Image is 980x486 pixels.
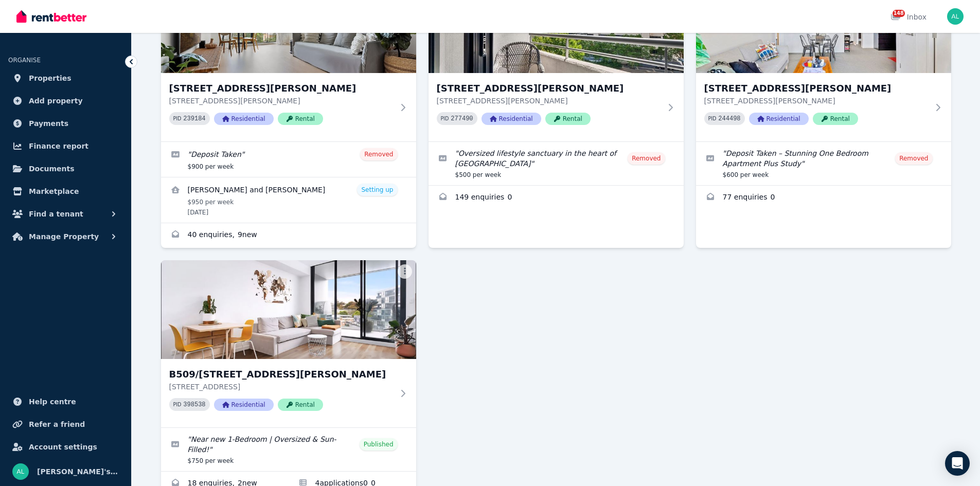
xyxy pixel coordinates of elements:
p: [STREET_ADDRESS] [169,382,394,392]
p: [STREET_ADDRESS][PERSON_NAME] [437,96,661,106]
span: Manage Property [29,230,99,243]
h3: [STREET_ADDRESS][PERSON_NAME] [437,81,661,96]
h3: B509/[STREET_ADDRESS][PERSON_NAME] [169,367,394,382]
code: 244498 [718,115,740,122]
a: Add property [8,91,123,111]
a: Refer a friend [8,414,123,435]
span: Residential [749,113,809,125]
a: Properties [8,68,123,88]
span: Find a tenant [29,208,83,220]
a: Enquiries for 601/1 Bruce Bennetts Place, Maroubra [696,186,951,210]
span: Help centre [29,395,76,408]
a: Marketplace [8,181,123,202]
span: Properties [29,72,72,84]
span: Rental [278,399,323,411]
a: B509/5 Mooramba Rd, Dee WhyB509/[STREET_ADDRESS][PERSON_NAME][STREET_ADDRESS]PID 398538Residentia... [161,260,416,427]
code: 239184 [183,115,205,122]
small: PID [173,402,182,407]
button: More options [398,264,412,279]
small: PID [173,116,182,121]
div: Inbox [890,12,926,22]
button: Find a tenant [8,204,123,224]
small: PID [708,116,717,121]
span: Finance report [29,140,88,152]
a: Finance report [8,136,123,156]
span: Rental [813,113,858,125]
a: Documents [8,158,123,179]
a: Help centre [8,391,123,412]
img: Sydney Sotheby's LNS [947,8,964,25]
h3: [STREET_ADDRESS][PERSON_NAME] [704,81,929,96]
div: Open Intercom Messenger [945,451,970,476]
span: Residential [482,113,541,125]
a: Edit listing: Oversized lifestyle sanctuary in the heart of St Leonards [429,142,684,185]
img: RentBetter [16,9,86,24]
a: Enquiries for 49/7-9 Gilbert Street, Dover Heights [161,223,416,248]
a: View details for Andrew Butler and Angela O’Connor [161,177,416,223]
small: PID [441,116,449,121]
img: Sydney Sotheby's LNS [12,463,29,480]
a: Edit listing: Near new 1-Bedroom | Oversized & Sun-Filled! [161,428,416,471]
span: Rental [278,113,323,125]
a: Payments [8,113,123,134]
span: Payments [29,117,68,130]
span: Refer a friend [29,418,85,430]
code: 277490 [451,115,473,122]
p: [STREET_ADDRESS][PERSON_NAME] [704,96,929,106]
button: Manage Property [8,226,123,247]
h3: [STREET_ADDRESS][PERSON_NAME] [169,81,394,96]
span: Documents [29,163,75,175]
span: Add property [29,95,83,107]
span: [PERSON_NAME]'s LNS [37,465,119,478]
a: Edit listing: Deposit Taken – Stunning One Bedroom Apartment Plus Study [696,142,951,185]
code: 398538 [183,401,205,408]
span: 148 [893,10,905,17]
img: B509/5 Mooramba Rd, Dee Why [161,260,416,359]
a: Enquiries for 314/1 Sergeants Lane, St Leonards [429,186,684,210]
p: [STREET_ADDRESS][PERSON_NAME] [169,96,394,106]
span: Residential [214,113,274,125]
span: Account settings [29,441,97,453]
span: ORGANISE [8,57,41,64]
a: Account settings [8,437,123,457]
span: Marketplace [29,185,79,197]
span: Residential [214,399,274,411]
span: Rental [545,113,591,125]
a: Edit listing: Deposit Taken [161,142,416,177]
